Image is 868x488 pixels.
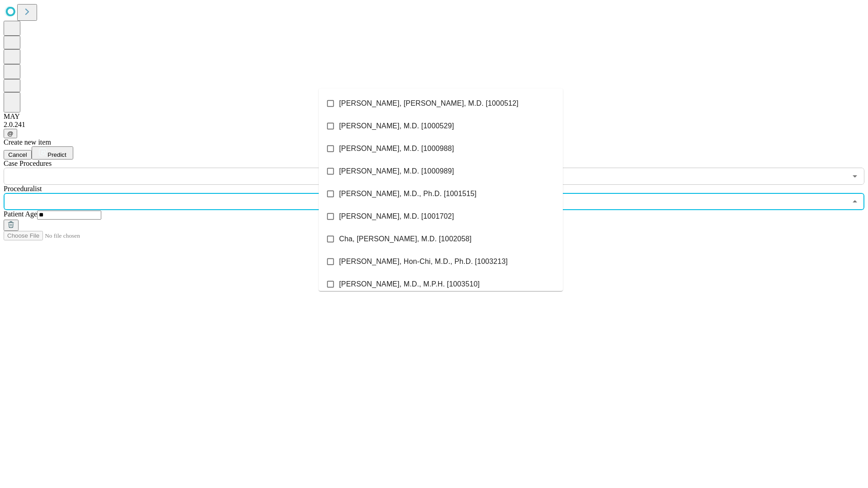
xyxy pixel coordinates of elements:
[339,166,454,177] span: [PERSON_NAME], M.D. [1000989]
[339,279,480,290] span: [PERSON_NAME], M.D., M.P.H. [1003510]
[4,129,17,138] button: @
[4,121,864,129] div: 2.0.241
[849,170,861,183] button: Open
[339,211,454,222] span: [PERSON_NAME], M.D. [1001702]
[8,151,27,158] span: Cancel
[339,98,519,109] span: [PERSON_NAME], [PERSON_NAME], M.D. [1000512]
[4,160,52,167] span: Scheduled Procedure
[4,138,51,146] span: Create new item
[7,130,14,137] span: @
[339,188,476,199] span: [PERSON_NAME], M.D., Ph.D. [1001515]
[4,150,32,160] button: Cancel
[339,121,454,131] span: [PERSON_NAME], M.D. [1000529]
[32,146,73,160] button: Predict
[4,210,37,218] span: Patient Age
[849,195,861,208] button: Close
[47,151,66,158] span: Predict
[339,234,472,244] span: Cha, [PERSON_NAME], M.D. [1002058]
[4,185,42,192] span: Proceduralist
[4,113,864,121] div: MAY
[339,143,454,154] span: [PERSON_NAME], M.D. [1000988]
[339,256,508,267] span: [PERSON_NAME], Hon-Chi, M.D., Ph.D. [1003213]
